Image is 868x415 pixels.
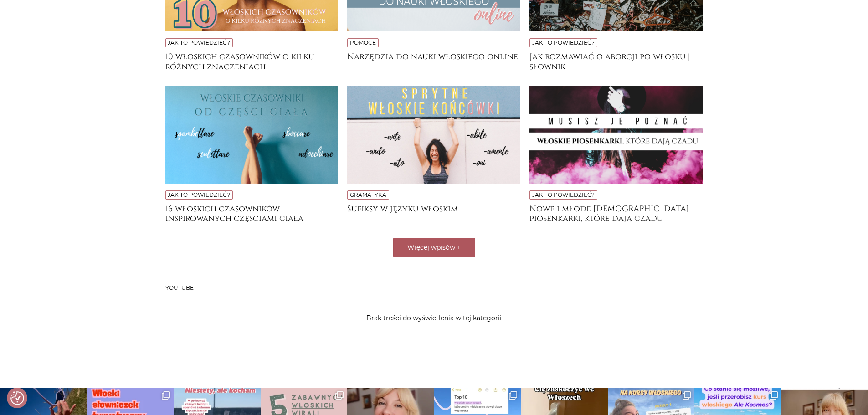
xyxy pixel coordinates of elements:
[10,391,24,405] img: Revisit consent button
[165,52,339,70] a: 10 włoskich czasowników o kilku różnych znaczeniach
[347,204,520,222] a: Sufiksy w języku włoskim
[162,391,170,400] svg: Clone
[393,238,475,257] button: Więcej wpisów +
[407,243,455,251] span: Więcej wpisów
[10,391,24,405] button: Preferencje co do zgód
[770,391,778,400] svg: Clone
[529,204,703,222] a: Nowe i młode [DEMOGRAPHIC_DATA] piosenkarki, które dają czadu
[529,52,703,70] a: Jak rozmawiać o aborcji po włosku | słownik
[168,39,230,46] a: Jak to powiedzieć?
[532,191,595,198] a: Jak to powiedzieć?
[457,243,461,251] span: +
[165,313,703,323] p: Brak treści do wyświetlenia w tej kategorii
[683,391,691,400] svg: Clone
[350,191,386,198] a: Gramatyka
[165,285,703,291] h3: Youtube
[335,391,344,400] svg: Clone
[350,39,376,46] a: Pomoce
[509,391,517,400] svg: Clone
[165,204,339,222] a: 16 włoskich czasowników inspirowanych częściami ciała
[532,39,595,46] a: Jak to powiedzieć?
[347,52,520,70] a: Narzędzia do nauki włoskiego online
[168,191,230,198] a: Jak to powiedzieć?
